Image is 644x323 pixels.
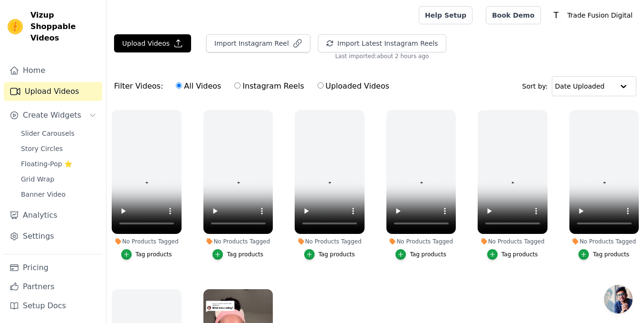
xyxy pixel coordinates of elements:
label: All Videos [175,80,221,92]
a: Slider Carousels [15,127,102,140]
div: No Products Tagged [478,238,548,245]
a: Pricing [4,258,102,277]
a: Partners [4,277,102,296]
button: Import Instagram Reel [206,34,310,52]
div: Tag products [501,251,538,258]
span: Create Widgets [23,110,81,121]
label: Instagram Reels [234,80,304,92]
a: Open chat [604,285,633,313]
a: Banner Video [15,188,102,201]
img: Vizup [8,19,23,34]
div: Sort by: [522,76,637,96]
button: Upload Videos [114,34,191,52]
a: Book Demo [486,6,540,24]
button: Tag products [487,249,538,260]
button: Tag products [121,249,172,260]
span: Grid Wrap [21,174,54,184]
span: Floating-Pop ⭐ [21,159,72,169]
a: Setup Docs [4,296,102,315]
div: Filter Videos: [114,75,394,97]
a: Floating-Pop ⭐ [15,157,102,171]
button: Tag products [212,249,263,260]
text: T [553,10,558,20]
a: Home [4,61,102,80]
span: Banner Video [21,190,66,199]
div: No Products Tagged [386,238,456,245]
button: Import Latest Instagram Reels [318,34,446,52]
div: Tag products [593,251,629,258]
span: Story Circles [21,144,63,153]
p: Trade Fusion Digital [564,7,636,24]
a: Upload Videos [4,82,102,101]
a: Analytics [4,206,102,225]
button: Tag products [304,249,355,260]
div: Tag products [318,251,355,258]
span: Last imported: about 2 hours ago [335,52,429,60]
a: Help Setup [419,6,472,24]
label: Uploaded Videos [317,80,390,92]
div: No Products Tagged [203,238,273,245]
a: Grid Wrap [15,172,102,186]
span: Slider Carousels [21,129,75,138]
div: Tag products [410,251,446,258]
button: Tag products [395,249,446,260]
div: No Products Tagged [112,238,182,245]
div: Tag products [135,251,172,258]
input: All Videos [176,82,182,89]
input: Uploaded Videos [317,82,324,89]
button: Tag products [578,249,629,260]
button: Create Widgets [4,106,102,125]
div: No Products Tagged [295,238,365,245]
a: Settings [4,227,102,246]
span: Vizup Shoppable Videos [30,10,98,44]
div: Tag products [227,251,263,258]
input: Instagram Reels [234,82,240,89]
button: T Trade Fusion Digital [548,7,636,24]
div: No Products Tagged [569,238,639,245]
a: Story Circles [15,142,102,155]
